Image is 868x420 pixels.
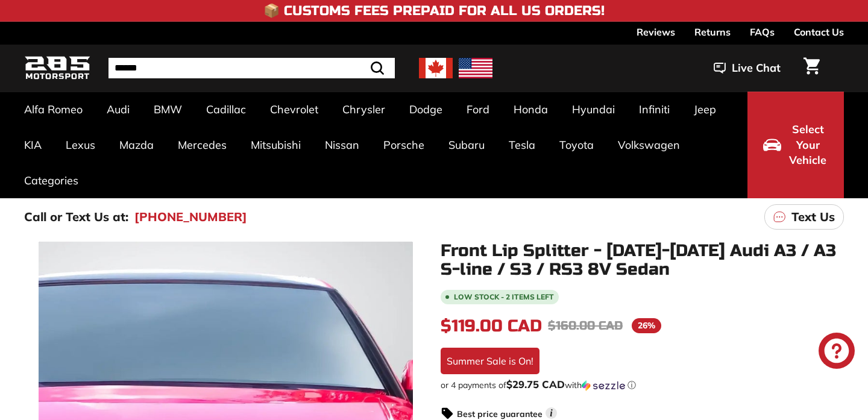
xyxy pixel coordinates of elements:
h1: Front Lip Splitter - [DATE]-[DATE] Audi A3 / A3 S-line / S3 / RS3 8V Sedan [441,242,844,279]
span: Low stock - 2 items left [454,293,554,301]
a: Reviews [637,22,675,42]
div: Summer Sale is On! [441,348,539,374]
span: i [546,407,557,419]
a: Chrysler [330,92,397,127]
a: Lexus [54,127,107,163]
a: Honda [502,92,560,127]
a: Infiniti [627,92,682,127]
span: $119.00 CAD [441,316,542,336]
a: Tesla [497,127,547,163]
a: Hyundai [560,92,627,127]
a: Returns [694,22,731,42]
a: Mercedes [166,127,239,163]
a: Nissan [313,127,371,163]
a: Mitsubishi [239,127,313,163]
a: Alfa Romeo [12,92,95,127]
a: Porsche [371,127,436,163]
a: Volkswagen [606,127,692,163]
h4: 📦 Customs Fees Prepaid for All US Orders! [263,4,605,18]
a: Cadillac [194,92,258,127]
a: Dodge [397,92,454,127]
span: $160.00 CAD [548,318,623,333]
a: BMW [142,92,194,127]
div: or 4 payments of$29.75 CADwithSezzle Click to learn more about Sezzle [441,379,844,391]
a: Toyota [547,127,606,163]
a: Subaru [436,127,497,163]
span: $29.75 CAD [506,378,565,390]
a: Cart [796,48,827,89]
input: Search [108,58,395,78]
img: Sezzle [582,380,625,391]
button: Select Your Vehicle [747,92,844,198]
a: Chevrolet [258,92,330,127]
p: Text Us [791,208,835,226]
a: Text Us [764,204,844,230]
span: Live Chat [732,60,781,76]
a: KIA [12,127,54,163]
a: Mazda [107,127,166,163]
a: Categories [12,163,90,198]
span: 26% [632,318,661,333]
inbox-online-store-chat: Shopify online store chat [815,333,858,372]
a: [PHONE_NUMBER] [134,208,247,226]
p: Call or Text Us at: [24,208,128,226]
a: FAQs [750,22,775,42]
a: Jeep [682,92,728,127]
a: Contact Us [794,22,844,42]
a: Audi [95,92,142,127]
button: Live Chat [698,53,796,83]
img: Logo_285_Motorsport_areodynamics_components [24,54,90,83]
a: Ford [454,92,502,127]
div: or 4 payments of with [441,379,844,391]
span: Select Your Vehicle [787,122,828,168]
strong: Best price guarantee [457,409,542,419]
